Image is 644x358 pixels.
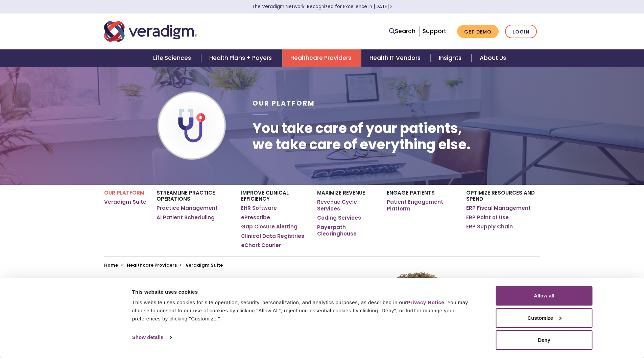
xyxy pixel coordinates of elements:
[407,299,444,305] a: Privacy Notice
[457,25,499,38] a: Get Demo
[317,224,376,237] a: Payerpath Clearinghouse
[104,199,146,205] a: Veradigm Suite
[389,27,415,36] a: Search
[127,262,177,268] a: Healthcare Providers
[496,308,593,328] button: Customize
[145,49,201,67] a: Life Sciences
[104,20,197,43] img: Veradigm logo
[253,120,471,153] h1: You take care of your patients, we take care of everything else.
[241,223,297,230] a: Gap Closure Alerting
[387,199,456,212] a: Patient Engagement Platform
[505,25,537,39] a: Login
[201,49,282,67] a: Health Plans + Payers
[132,288,481,296] div: This website uses cookies
[132,332,171,342] a: Show details
[241,214,270,221] a: ePrescribe
[241,205,277,211] a: EHR Software
[317,199,376,212] a: Revenue Cycle Services
[157,205,218,211] a: Practice Management
[466,214,509,221] a: ERP Point of Use
[317,215,361,221] a: Coding Services
[472,49,514,67] a: About Us
[466,223,513,230] a: ERP Supply Chain
[241,233,304,240] a: Clinical Data Registries
[104,262,118,268] a: Home
[253,99,315,108] span: Our Platform
[496,286,593,306] button: Allow all
[466,205,531,211] a: ERP Fiscal Management
[431,49,472,67] a: Insights
[157,214,215,221] a: AI Patient Scheduling
[241,242,281,249] a: eChart Courier
[132,298,481,323] div: This website uses cookies for site operation, security, personalization, and analytics purposes, ...
[361,49,431,67] a: Health IT Vendors
[423,27,446,35] a: Support
[389,3,392,10] span: Learn More
[252,3,392,10] a: The Veradigm Network: Recognized for Excellence in [DATE]Learn More
[282,49,361,67] a: Healthcare Providers
[496,330,593,350] button: Deny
